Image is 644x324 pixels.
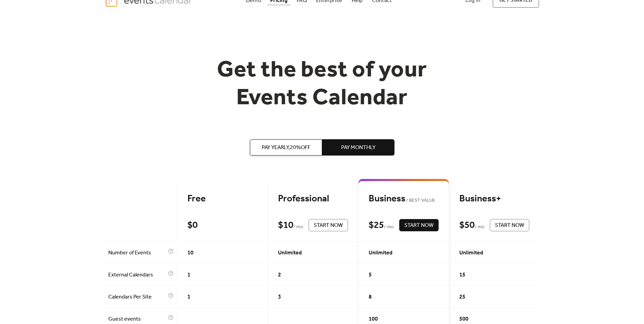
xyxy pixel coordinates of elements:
[309,219,348,231] button: Start Now
[108,271,166,279] span: External Calendars
[108,249,166,257] span: Number of Events
[369,219,384,231] div: $ 25
[405,197,436,205] span: BEST VALUE
[192,57,453,112] h1: Get the best of your Events Calendar
[475,223,484,231] span: / mo
[341,144,375,152] span: Pay Monthly
[459,315,468,323] span: 500
[404,221,434,230] span: Start Now
[187,293,190,301] span: 1
[384,223,394,231] span: / mo
[108,293,166,301] span: Calendars Per Site
[187,249,194,257] span: 10
[187,219,198,231] div: $ 0
[187,193,257,205] div: Free
[108,315,166,323] span: Guest events
[278,271,281,279] span: 2
[459,219,475,231] div: $ 50
[459,293,465,301] span: 25
[369,293,372,301] span: 8
[490,219,529,231] button: Start Now
[278,219,293,231] div: $ 10
[459,271,465,279] span: 15
[187,271,190,279] span: 1
[459,193,529,205] div: Business+
[495,221,524,230] span: Start Now
[293,223,303,231] span: / mo
[399,219,439,231] button: Start Now
[369,315,378,323] span: 100
[314,221,343,230] span: Start Now
[278,249,302,257] span: Unlimited
[459,249,483,257] span: Unlimited
[369,193,439,205] div: Business
[278,193,348,205] div: Professional
[250,139,322,156] button: Pay Yearly,20%off
[369,271,372,279] span: 5
[262,144,310,152] span: Pay Yearly, 20% off
[369,249,392,257] span: Unlimited
[322,139,394,156] button: Pay Monthly
[278,293,281,301] span: 3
